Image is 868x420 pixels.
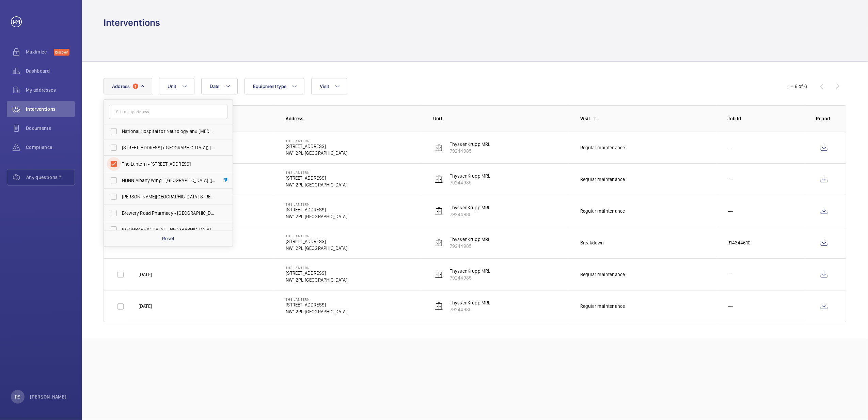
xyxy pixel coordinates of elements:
[286,308,347,315] p: NW1 2PL [GEOGRAPHIC_DATA]
[286,170,347,175] p: The Lantern
[580,271,625,278] div: Regular maintenance
[286,276,347,283] p: NW1 2PL [GEOGRAPHIC_DATA]
[201,78,238,94] button: Date
[286,206,347,213] p: [STREET_ADDRESS]
[26,174,75,181] span: Any questions ?
[450,236,491,243] p: ThyssenKrupp MRL
[816,115,832,122] p: Report
[450,179,491,186] p: 79244985
[122,193,216,200] span: [PERSON_NAME][GEOGRAPHIC_DATA][STREET_ADDRESS][PERSON_NAME]
[286,270,347,276] p: [STREET_ADDRESS]
[286,143,347,150] p: [STREET_ADDRESS]
[286,297,347,301] p: The Lantern
[286,175,347,181] p: [STREET_ADDRESS]
[286,238,347,245] p: [STREET_ADDRESS]
[311,78,347,94] button: Visit
[139,303,152,310] p: [DATE]
[109,105,227,119] input: Search by address
[580,303,625,310] div: Regular maintenance
[286,266,347,270] p: The Lantern
[450,268,491,274] p: ThyssenKrupp MRL
[450,211,491,218] p: 79244985
[435,207,443,215] img: elevator.svg
[54,49,69,56] span: Discover
[580,239,604,246] div: Breakdown
[450,141,491,148] p: ThyssenKrupp MRL
[286,181,347,188] p: NW1 2PL [GEOGRAPHIC_DATA]
[104,78,152,94] button: Address1
[253,84,287,89] span: Equipment type
[210,84,220,89] span: Date
[728,208,733,214] p: ---
[286,139,347,143] p: The Lantern
[450,172,491,179] p: ThyssenKrupp MRL
[435,302,443,310] img: elevator.svg
[168,84,176,89] span: Unit
[450,274,491,281] p: 79244985
[122,226,216,233] span: [GEOGRAPHIC_DATA] - [GEOGRAPHIC_DATA], [STREET_ADDRESS]
[435,270,443,279] img: elevator.svg
[728,271,733,278] p: ---
[580,115,590,122] p: Visit
[122,161,216,167] span: The Lantern - [STREET_ADDRESS]
[728,303,733,310] p: ---
[122,210,216,216] span: Brewery Road Pharmacy - [GEOGRAPHIC_DATA] ([GEOGRAPHIC_DATA]), [STREET_ADDRESS]
[122,128,216,135] span: National Hospital for Neurology and [MEDICAL_DATA] ([GEOGRAPHIC_DATA][PERSON_NAME]) - [STREET_ADD...
[435,175,443,183] img: elevator.svg
[104,16,160,29] h1: Interventions
[728,176,733,183] p: ---
[112,84,130,89] span: Address
[450,306,491,313] p: 79244985
[26,48,54,55] span: Maximize
[435,239,443,247] img: elevator.svg
[122,177,216,184] span: NHNN Albany Wing - [GEOGRAPHIC_DATA] ([STREET_ADDRESS]
[26,144,75,151] span: Compliance
[244,78,305,94] button: Equipment type
[162,235,175,242] p: Reset
[450,148,491,154] p: 79244985
[450,299,491,306] p: ThyssenKrupp MRL
[286,115,422,122] p: Address
[286,150,347,156] p: NW1 2PL [GEOGRAPHIC_DATA]
[26,67,75,74] span: Dashboard
[122,144,216,151] span: [STREET_ADDRESS] ([GEOGRAPHIC_DATA]) [STREET_ADDRESS]
[15,393,20,400] p: RS
[450,243,491,250] p: 79244985
[728,239,751,246] p: R14344610
[788,83,807,90] div: 1 – 6 of 6
[286,202,347,206] p: The Lantern
[133,84,138,89] span: 1
[30,393,67,400] p: [PERSON_NAME]
[26,106,75,112] span: Interventions
[286,213,347,220] p: NW1 2PL [GEOGRAPHIC_DATA]
[286,301,347,308] p: [STREET_ADDRESS]
[139,271,152,278] p: [DATE]
[286,245,347,252] p: NW1 2PL [GEOGRAPHIC_DATA]
[433,115,569,122] p: Unit
[26,87,75,93] span: My addresses
[580,144,625,151] div: Regular maintenance
[580,176,625,183] div: Regular maintenance
[320,84,329,89] span: Visit
[26,125,75,132] span: Documents
[728,144,733,151] p: ---
[286,234,347,238] p: The Lantern
[580,208,625,214] div: Regular maintenance
[450,204,491,211] p: ThyssenKrupp MRL
[728,115,805,122] p: Job Id
[435,144,443,152] img: elevator.svg
[159,78,194,94] button: Unit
